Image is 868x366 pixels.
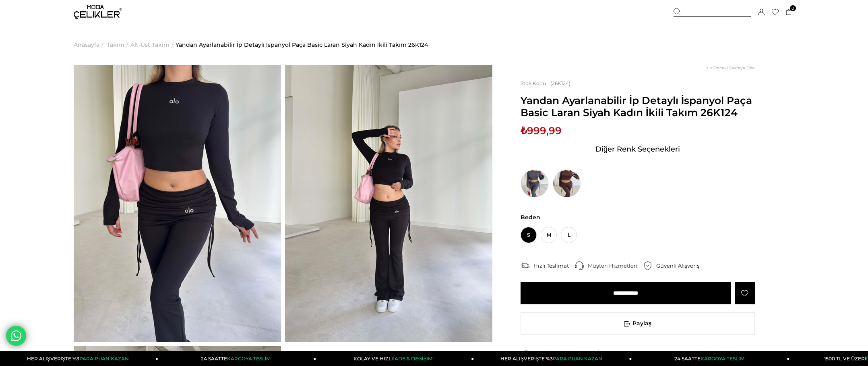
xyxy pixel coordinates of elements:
span: PARA PUAN KAZAN [553,356,602,362]
img: call-center.png [575,261,584,270]
a: 24 SAATTEKARGOYA TESLİM [632,351,789,366]
img: security.png [643,261,652,270]
li: > [74,24,105,65]
img: Yandan Ayarlanabilir İp Detaylı İspanyol Paça Basic Laran Antrasit Kadın İkili Takım 26K124 [521,169,549,198]
img: Laran Takım 26K124 [285,65,492,342]
span: PARA PUAN KAZAN [79,356,129,362]
span: Paylaş [521,313,754,334]
a: Yandan Ayarlanabilir İp Detaylı İspanyol Paça Basic Laran Siyah Kadın İkili Takım 26K124 [176,24,428,65]
a: < < Önceki Sayfaya Dön [706,65,755,71]
div: Hızlı Teslimat [533,262,575,269]
span: KARGOYA TESLİM [701,356,744,362]
span: KARGOYA TESLİM [227,356,271,362]
div: Güvenli Alışveriş [656,262,706,269]
a: HER ALIŞVERİŞTE %3PARA PUAN KAZAN [474,351,632,366]
img: Laran Takım 26K124 [74,65,281,342]
a: HER ALIŞVERİŞTE %3PARA PUAN KAZAN [0,351,158,366]
a: Anasayfa [74,24,99,65]
span: 0 [790,5,796,11]
span: ₺999,99 [521,125,562,137]
img: logo [74,5,122,19]
span: Beden [521,214,755,221]
span: Diğer Renk Seçenekleri [595,143,680,156]
span: S [521,227,537,243]
img: shipping.png [521,261,529,270]
a: Alt-Üst Takım [130,24,169,65]
span: Yandan Ayarlanabilir İp Detaylı İspanyol Paça Basic Laran Siyah Kadın İkili Takım 26K124 [521,94,755,119]
a: 0 [786,9,792,15]
a: Telefonla Sipariş [525,349,595,357]
img: Yandan Ayarlanabilir İp Detaylı İspanyol Paça Basic Laran Kahve Kadın İkili Takım 26K124 [553,169,581,198]
span: Telefonla Sipariş [536,350,574,356]
span: M [541,227,557,243]
a: KOLAY VE HIZLIİADE & DEĞİŞİM! [316,351,474,366]
span: Stok Kodu [521,80,550,86]
span: İADE & DEĞİŞİM! [393,356,433,362]
a: Takım [107,24,124,65]
div: Müşteri Hizmetleri [588,262,643,269]
span: L [561,227,577,243]
span: (26K124) [521,80,570,86]
a: Favorilere Ekle [735,282,755,304]
li: > [130,24,176,65]
li: > [107,24,130,65]
a: 24 SAATTEKARGOYA TESLİM [158,351,316,366]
